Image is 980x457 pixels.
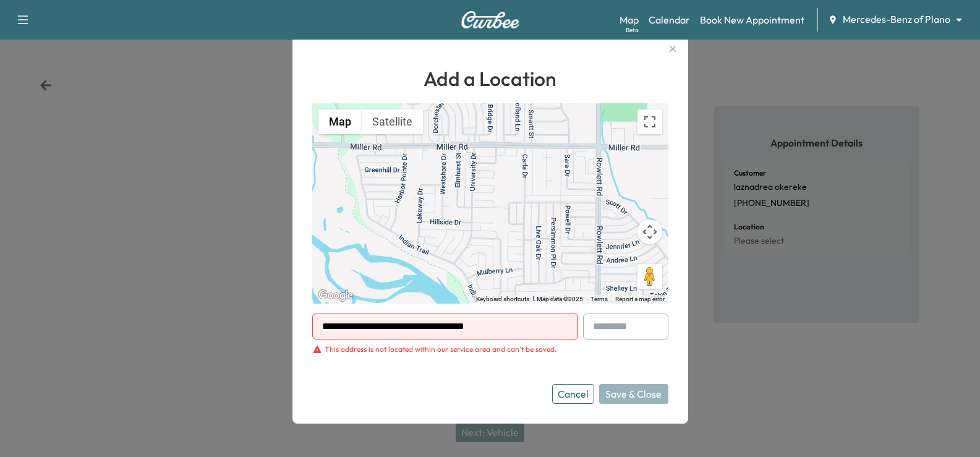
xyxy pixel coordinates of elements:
[637,220,662,244] button: Map camera controls
[700,12,804,27] a: Book New Appointment
[318,109,362,134] button: Show street map
[552,384,594,404] button: Cancel
[476,295,529,304] button: Keyboard shortcuts
[649,12,690,27] a: Calendar
[637,109,662,134] button: Toggle fullscreen view
[590,296,608,302] a: Terms (opens in new tab)
[315,288,356,304] a: Open this area in Google Maps (opens a new window)
[637,264,662,289] button: Drag Pegman onto the map to open Street View
[620,12,639,27] a: MapBeta
[312,64,668,93] h1: Add a Location
[315,288,356,304] img: Google
[461,11,520,28] img: Curbee Logo
[325,344,556,354] div: This address is not located within our service area and can't be saved.
[615,296,665,302] a: Report a map error
[537,296,583,302] span: Map data ©2025
[362,109,423,134] button: Show satellite imagery
[843,12,950,27] span: Mercedes-Benz of Plano
[626,25,639,35] div: Beta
